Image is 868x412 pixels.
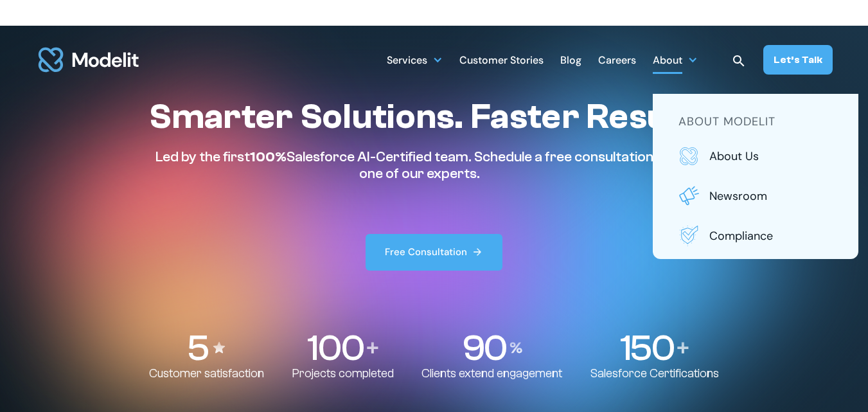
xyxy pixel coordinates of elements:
[250,148,287,165] span: 100%
[590,366,719,381] p: Salesforce Certifications
[677,342,689,354] img: Plus
[36,40,141,80] a: home
[366,234,503,271] a: Free Consultation
[678,113,833,130] h5: about modelit
[678,226,833,246] a: Compliance
[387,47,443,72] div: Services
[459,47,544,72] a: Customer Stories
[211,340,227,355] img: Stars
[421,366,562,381] p: Clients extend engagement
[459,49,544,74] div: Customer Stories
[307,330,363,366] p: 100
[560,47,581,72] a: Blog
[292,366,394,381] p: Projects completed
[472,246,483,258] img: arrow right
[509,342,522,354] img: Percentage
[149,148,690,183] p: Led by the first Salesforce AI-Certified team. Schedule a free consultation with one of our experts.
[149,366,264,381] p: Customer satisfaction
[709,228,833,244] p: Compliance
[763,45,833,75] a: Let’s Talk
[678,146,833,166] a: About us
[598,47,636,72] a: Careers
[709,188,833,204] p: Newsroom
[678,186,833,206] a: Newsroom
[653,47,698,72] div: About
[653,94,858,259] nav: About
[367,342,378,354] img: Plus
[709,148,833,165] p: About us
[36,40,141,80] img: modelit logo
[462,330,506,366] p: 90
[560,49,581,74] div: Blog
[187,330,208,366] p: 5
[774,53,822,67] div: Let’s Talk
[387,49,427,74] div: Services
[385,246,467,259] div: Free Consultation
[598,49,636,74] div: Careers
[620,330,673,366] p: 150
[149,96,718,138] h1: Smarter Solutions. Faster Results.
[653,49,682,74] div: About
